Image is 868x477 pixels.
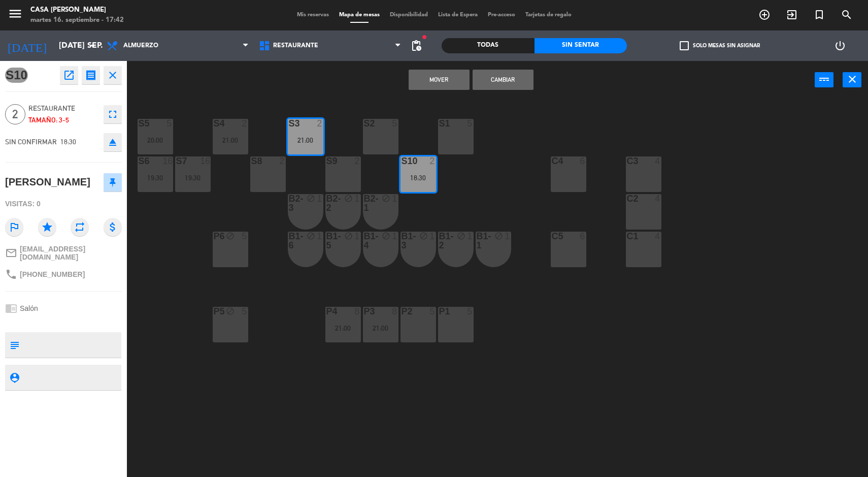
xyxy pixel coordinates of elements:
div: 19:30 [138,174,173,181]
div: 16 [162,156,173,166]
div: Visitas: 0 [5,195,122,213]
div: 1 [392,194,398,203]
div: 1 [317,232,323,241]
div: B1-1 [477,232,477,250]
div: 1 [429,232,436,241]
div: B1-2 [439,232,440,250]
span: Restaurante [28,103,98,114]
i: menu [8,6,23,21]
div: P3 [364,307,364,316]
div: 16 [200,156,210,166]
label: Solo mesas sin asignar [680,41,760,50]
div: [PERSON_NAME] [5,174,90,190]
i: eject [107,136,119,148]
span: Disponibilidad [385,12,433,18]
i: outlined_flag [5,218,23,236]
i: block [226,307,235,315]
div: B1-6 [289,232,289,250]
div: C5 [552,232,552,241]
button: eject [104,133,122,151]
div: B2-3 [289,194,289,212]
div: C4 [552,156,552,166]
i: repeat [71,218,89,236]
span: Almuerzo [123,42,158,49]
span: Salón [20,304,38,312]
i: block [494,232,503,240]
button: receipt [82,66,100,84]
span: Mapa de mesas [334,12,385,18]
div: 1 [354,232,360,241]
i: block [457,232,465,240]
i: chrome_reader_mode [5,302,17,314]
div: 2 [354,156,360,166]
div: 6 [580,156,586,166]
div: 6 [580,232,586,241]
i: block [419,232,428,240]
div: 5 [242,232,248,241]
i: block [307,232,315,240]
span: SIN CONFIRMAR [5,138,57,146]
span: S10 [5,68,28,83]
div: C3 [627,156,627,166]
span: pending_actions [410,40,422,52]
div: 5 [429,307,436,316]
div: S4 [214,119,214,128]
i: block [382,194,390,203]
i: block [307,194,315,203]
div: C2 [627,194,627,203]
div: 5 [392,119,398,128]
i: power_settings_new [834,40,846,52]
div: S6 [139,156,139,166]
i: block [344,194,353,203]
div: 20:00 [138,137,173,144]
div: 4 [655,156,661,166]
i: power_input [818,73,830,85]
div: S5 [139,119,139,128]
div: B2-1 [364,194,364,212]
div: Sin sentar [535,38,627,53]
div: P1 [439,307,440,316]
div: Todas [442,38,535,53]
i: close [107,69,119,81]
div: 2 [242,119,248,128]
i: search [841,9,853,21]
i: attach_money [104,218,122,236]
a: mail_outline[EMAIL_ADDRESS][DOMAIN_NAME] [5,245,122,261]
i: open_in_new [63,69,75,81]
div: 4 [655,194,661,203]
i: exit_to_app [786,9,798,21]
button: Cambiar [473,70,533,90]
span: Lista de Espera [433,12,483,18]
div: S3 [289,119,289,128]
div: P5 [214,307,214,316]
span: 18:30 [60,138,76,146]
div: P6 [214,232,214,241]
div: 5 [467,119,473,128]
div: martes 16. septiembre - 17:42 [30,15,124,25]
div: 21:00 [363,325,398,332]
div: 1 [354,194,360,203]
span: fiber_manual_record [421,34,427,40]
div: 2 [317,119,323,128]
i: mail_outline [5,247,17,259]
div: S7 [176,156,177,166]
div: 21:00 [213,137,248,144]
span: Tarjetas de regalo [520,12,577,18]
i: subject [9,339,20,351]
i: star [38,218,56,236]
i: add_circle_outline [758,9,771,21]
div: 8 [392,307,398,316]
i: receipt [85,69,97,81]
button: menu [8,6,23,25]
div: 1 [392,232,398,241]
button: close [843,72,861,87]
div: 1 [467,232,473,241]
div: 2 [279,156,285,166]
div: 5 [166,119,173,128]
